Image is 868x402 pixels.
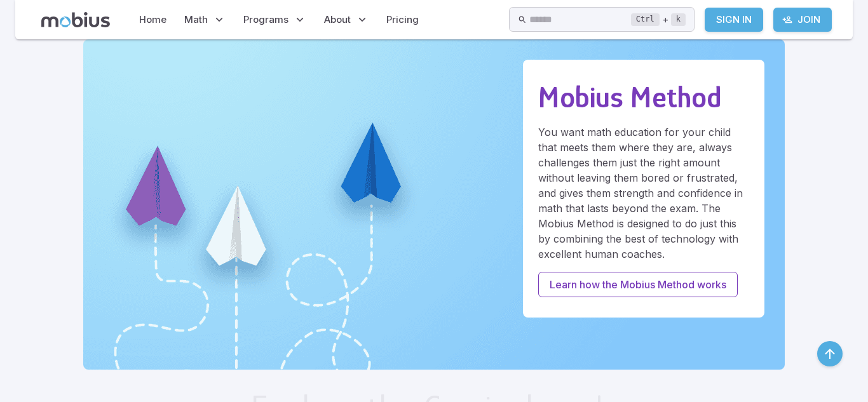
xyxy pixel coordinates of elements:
[184,13,208,27] span: Math
[671,13,686,26] kbd: k
[538,124,749,262] p: You want math education for your child that meets them where they are, always challenges them jus...
[705,8,763,32] a: Sign In
[550,277,726,292] p: Learn how the Mobius Method works
[324,13,351,27] span: About
[83,39,785,370] img: Unique Paths
[243,13,288,27] span: Programs
[135,5,170,34] a: Home
[631,13,660,26] kbd: Ctrl
[538,272,738,297] a: Learn how the Mobius Method works
[631,12,686,27] div: +
[538,80,749,114] h2: Mobius Method
[773,8,832,32] a: Join
[383,5,423,34] a: Pricing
